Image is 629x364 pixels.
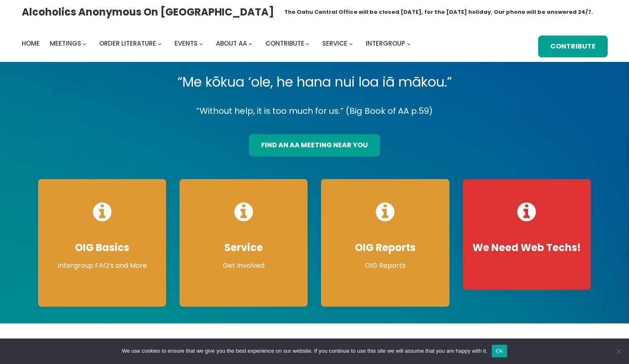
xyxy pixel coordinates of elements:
[50,38,81,49] a: Meetings
[46,241,158,254] h4: OIG Basics
[249,134,380,156] a: find an aa meeting near you
[199,41,203,45] button: Events submenu
[50,39,81,48] span: Meetings
[366,38,405,49] a: Intergroup
[188,241,299,254] h4: Service
[122,347,487,355] span: We use cookies to ensure that we give you the best experience on our website. If you continue to ...
[22,3,274,21] a: Alcoholics Anonymous on [GEOGRAPHIC_DATA]
[175,38,198,49] a: Events
[158,41,162,45] button: Order Literature submenu
[46,261,158,271] p: Intergroup FAQ’s and More
[471,241,583,254] h4: We Need Web Techs!
[614,347,623,355] span: No
[265,39,304,48] span: Contribute
[22,38,413,49] nav: Intergroup
[22,39,40,48] span: Home
[407,41,411,45] button: Intergroup submenu
[329,261,441,271] p: OIG Reports
[175,39,198,48] span: Events
[265,38,304,49] a: Contribute
[322,38,347,49] a: Service
[99,39,156,48] span: Order Literature
[22,38,40,49] a: Home
[492,345,507,357] button: Ok
[249,41,252,45] button: About AA submenu
[329,241,441,254] h4: OIG Reports
[82,41,86,45] button: Meetings submenu
[284,8,593,16] h1: The Oahu Central Office will be closed [DATE], for the [DATE] holiday. Our phone will be answered...
[31,104,598,118] p: “Without help, it is too much for us.” (Big Book of AA p.59)
[216,38,247,49] a: About AA
[31,70,598,94] p: “Me kōkua ‘ole, he hana nui loa iā mākou.”
[188,261,299,271] p: Get Involved
[322,39,347,48] span: Service
[349,41,353,45] button: Service submenu
[538,36,608,58] a: Contribute
[306,41,309,45] button: Contribute submenu
[216,39,247,48] span: About AA
[366,39,405,48] span: Intergroup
